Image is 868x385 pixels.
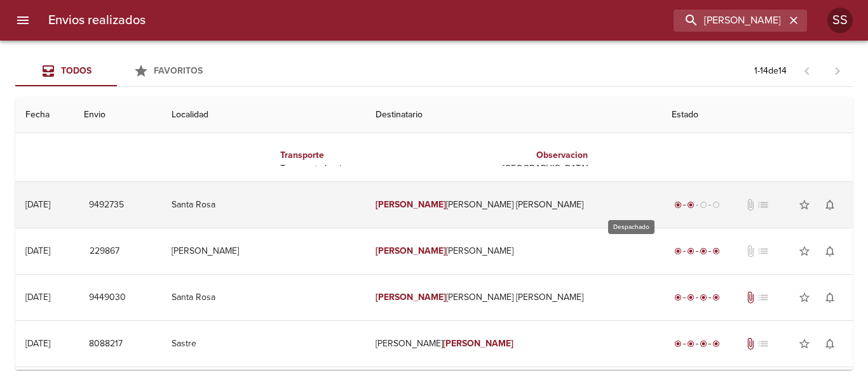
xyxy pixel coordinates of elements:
[661,97,853,133] th: Estado
[792,285,817,310] button: Agregar a favoritos
[792,331,817,356] button: Agregar a favoritos
[84,332,128,356] button: 8088217
[674,340,682,348] span: radio_button_checked
[25,338,50,349] div: [DATE]
[674,10,785,32] input: buscar
[700,294,707,301] span: radio_button_checked
[798,291,811,304] span: star_border
[25,292,50,303] div: [DATE]
[817,238,843,264] button: Activar notificaciones
[74,97,161,133] th: Envio
[744,337,757,350] span: Tiene documentos adjuntos
[443,338,513,349] em: [PERSON_NAME]
[25,199,50,210] div: [DATE]
[824,199,836,211] span: notifications_none
[744,291,757,304] span: Tiene documentos adjuntos
[376,199,446,210] em: [PERSON_NAME]
[792,192,817,218] button: Agregar a favoritos
[8,5,38,36] button: menu
[84,286,131,310] button: 9449030
[757,337,770,350] span: No tiene pedido asociado
[672,245,722,258] div: Entregado
[824,337,836,350] span: notifications_none
[89,197,124,213] span: 9492735
[161,228,365,274] td: [PERSON_NAME]
[700,340,707,348] span: radio_button_checked
[827,8,853,33] div: SS
[280,162,429,175] p: Transporte: Logicargo
[798,245,811,258] span: star_border
[754,65,787,77] p: 1 - 14 de 14
[89,336,123,352] span: 8088217
[674,201,682,209] span: radio_button_checked
[161,275,365,320] td: Santa Rosa
[672,337,722,350] div: Entregado
[84,193,129,217] button: 9492735
[161,321,365,367] td: Sastre
[439,148,588,162] h6: Observacion
[365,321,661,367] td: [PERSON_NAME]
[365,182,661,228] td: [PERSON_NAME] [PERSON_NAME]
[365,228,661,274] td: [PERSON_NAME]
[757,245,770,258] span: No tiene pedido asociado
[822,56,853,86] span: Pagina siguiente
[161,182,365,228] td: Santa Rosa
[712,340,720,348] span: radio_button_checked
[712,201,720,209] span: radio_button_unchecked
[744,245,757,258] span: No tiene documentos adjuntos
[817,192,843,218] button: Activar notificaciones
[700,201,707,209] span: radio_button_unchecked
[757,199,770,211] span: No tiene pedido asociado
[687,294,695,301] span: radio_button_checked
[154,65,203,76] span: Favoritos
[161,97,365,133] th: Localidad
[365,275,661,320] td: [PERSON_NAME] [PERSON_NAME]
[817,285,843,310] button: Activar notificaciones
[674,294,682,301] span: radio_button_checked
[15,97,74,133] th: Fecha
[700,247,707,255] span: radio_button_checked
[687,340,695,348] span: radio_button_checked
[84,240,125,263] button: 229867
[376,245,446,256] em: [PERSON_NAME]
[365,97,661,133] th: Destinatario
[824,245,836,258] span: notifications_none
[712,294,720,301] span: radio_button_checked
[792,64,822,77] span: Pagina anterior
[48,10,146,30] h6: Envios realizados
[827,8,853,33] div: Abrir información de usuario
[15,56,219,86] div: Tabs Envios
[376,292,446,303] em: [PERSON_NAME]
[674,247,682,255] span: radio_button_checked
[792,238,817,264] button: Agregar a favoritos
[280,148,429,162] h6: Transporte
[817,331,843,356] button: Activar notificaciones
[89,290,126,306] span: 9449030
[439,162,588,200] p: [GEOGRAPHIC_DATA][PERSON_NAME] , [GEOGRAPHIC_DATA]
[687,247,695,255] span: radio_button_checked
[61,65,92,76] span: Todos
[712,247,720,255] span: radio_button_checked
[757,291,770,304] span: No tiene pedido asociado
[824,291,836,304] span: notifications_none
[687,201,695,209] span: radio_button_checked
[672,291,722,304] div: Entregado
[798,337,811,350] span: star_border
[798,199,811,211] span: star_border
[25,245,50,256] div: [DATE]
[744,199,757,211] span: No tiene documentos adjuntos
[89,244,119,259] span: 229867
